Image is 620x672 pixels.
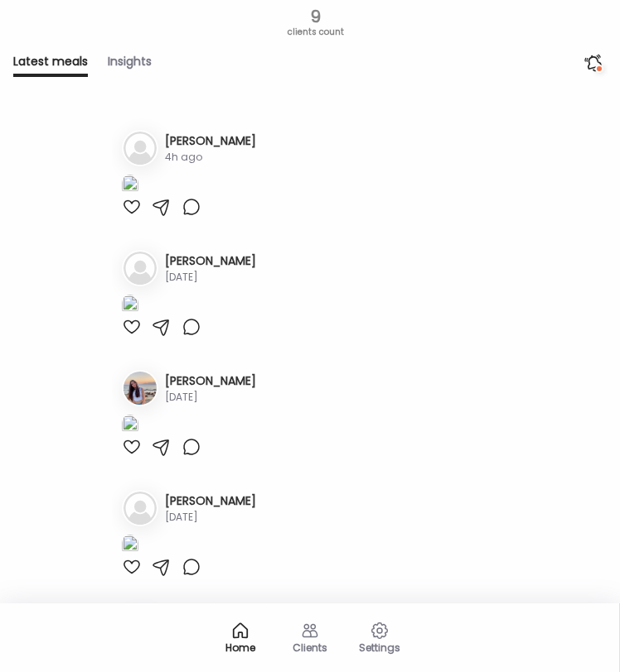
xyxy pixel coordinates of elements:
[13,53,88,77] div: Latest meals
[165,270,256,285] div: [DATE]
[124,132,157,165] img: bg-avatar-default.svg
[280,642,340,653] div: Clients
[165,390,256,405] div: [DATE]
[124,372,157,405] img: avatars%2FGNyCu3cYx8WY8IcGJjumeHKhbsO2
[124,492,157,525] img: bg-avatar-default.svg
[165,492,256,510] h3: [PERSON_NAME]
[165,510,256,525] div: [DATE]
[124,252,157,285] img: bg-avatar-default.svg
[165,372,256,390] h3: [PERSON_NAME]
[350,642,409,653] div: Settings
[165,132,256,150] h3: [PERSON_NAME]
[165,150,256,165] div: 4h ago
[211,642,270,653] div: Home
[122,415,138,437] img: images%2FGNyCu3cYx8WY8IcGJjumeHKhbsO2%2Fyu74Qqy2eESFaXJpYTnc%2FSLLgkCNfZOqTxz4exyao_1080
[122,535,138,557] img: images%2FrSH95L2TOwNVdMkyIXuTSGTyVf72%2FRyvJ190TCl7fuKvjcDCd%2Fqpc2CfEUREhKaSL0Ag00_1080
[108,53,152,77] div: Insights
[165,252,256,270] h3: [PERSON_NAME]
[122,295,138,317] img: images%2FA9GghMwtigScxU1LTr3Vioo8pcE2%2F3HlRCDhAy9DxW44rns80%2FVCi5HZXT5gDdrAAtluFv_1080
[122,175,138,197] img: images%2FYRpqHssllzNLVA3EkXfLb04zFx22%2FOtqtfdztFYQUZaPJpxdJ%2FOEB4KihqeIUrxVxiF920_1080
